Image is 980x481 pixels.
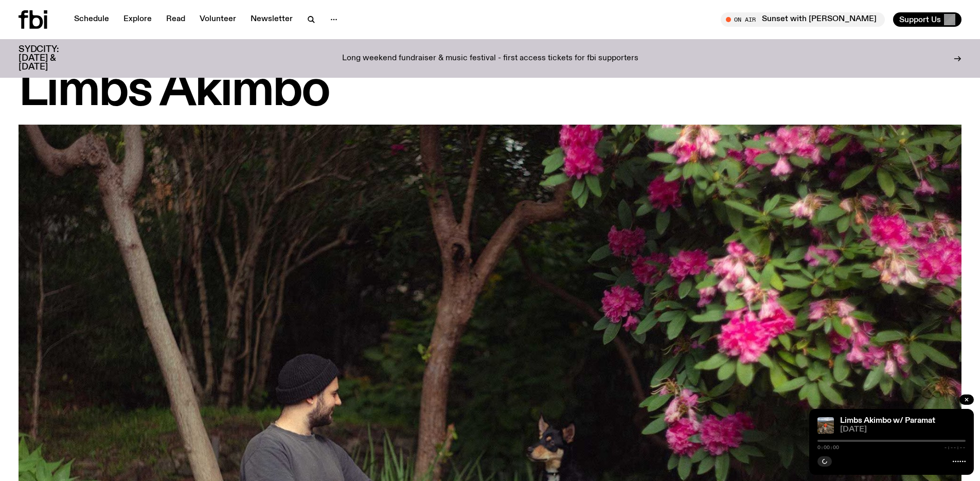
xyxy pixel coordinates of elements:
[899,15,941,24] span: Support Us
[944,445,966,450] span: -:--:--
[117,12,158,27] a: Explore
[19,68,961,114] h1: Limbs Akimbo
[840,417,935,425] a: Limbs Akimbo w/ Paramat
[68,12,115,27] a: Schedule
[840,426,966,434] span: [DATE]
[19,45,84,72] h3: SYDCITY: [DATE] & [DATE]
[817,445,839,450] span: 0:00:00
[160,12,191,27] a: Read
[342,54,638,63] p: Long weekend fundraiser & music festival - first access tickets for fbi supporters
[244,12,299,27] a: Newsletter
[193,12,242,27] a: Volunteer
[721,12,885,27] button: On AirSunset with [PERSON_NAME]
[893,12,961,27] button: Support Us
